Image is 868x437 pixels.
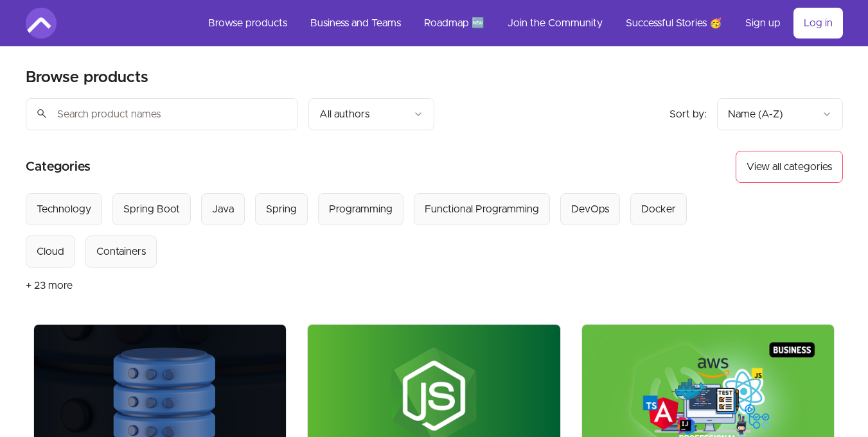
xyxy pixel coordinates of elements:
a: Browse products [198,8,297,39]
button: View all categories [736,151,843,183]
div: Technology [37,201,91,217]
button: + 23 more [26,268,73,304]
div: Docker [641,201,676,217]
div: Cloud [37,244,64,259]
a: Roadmap 🆕 [414,8,495,39]
div: Spring [266,201,297,217]
a: Join the Community [497,8,613,39]
a: Business and Teams [300,8,411,39]
h2: Categories [26,151,91,183]
div: Containers [96,244,146,259]
h2: Browse products [26,67,148,88]
nav: Main [198,8,843,39]
a: Log in [793,8,843,39]
a: Successful Stories 🥳 [616,8,732,39]
div: Programming [329,201,393,217]
div: Functional Programming [425,201,539,217]
button: Product sort options [717,98,843,130]
div: Spring Boot [123,201,180,217]
span: search [36,105,48,123]
button: Filter by author [308,98,434,130]
div: DevOps [571,201,609,217]
div: Java [212,201,234,217]
input: Search product names [26,98,298,130]
a: Sign up [735,8,791,39]
img: Amigoscode logo [26,8,57,39]
span: Sort by: [669,109,707,119]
